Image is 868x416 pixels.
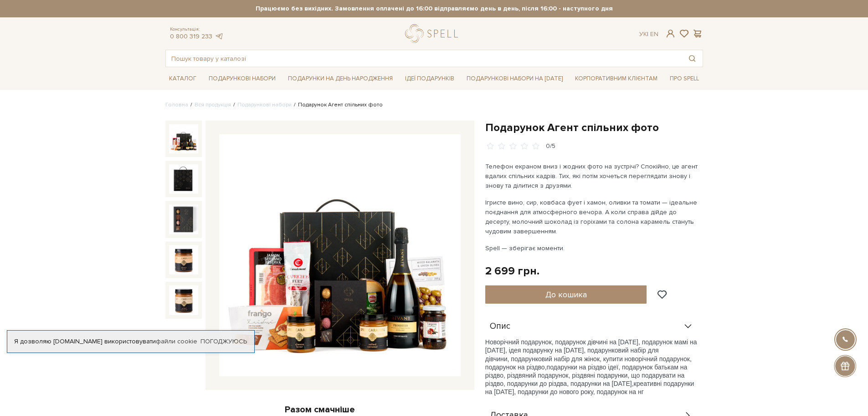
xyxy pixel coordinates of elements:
[219,134,461,376] img: Подарунок Агент спільних фото
[166,50,682,67] input: Пошук товару у каталозі
[490,322,510,331] span: Опис
[7,337,254,346] div: Я дозволяю [DOMAIN_NAME] використовувати
[200,337,247,346] a: Погоджуюсь
[463,71,566,86] a: Подарункові набори на [DATE]
[165,5,703,13] strong: Працюємо без вихідних. Замовлення оплачені до 16:00 відправляємо день в день, після 16:00 - насту...
[401,72,458,86] a: Ідеї подарунків
[237,101,292,108] a: Подарункові набори
[165,404,474,416] div: Разом смачніше
[546,142,555,151] div: 0/5
[485,355,692,371] span: , подарунок на різдво
[485,121,703,135] h1: Подарунок Агент спільних фото
[169,285,198,315] img: Подарунок Агент спільних фото
[682,50,703,67] button: Пошук товару у каталозі
[169,245,198,274] img: Подарунок Агент спільних фото
[485,285,647,304] button: До кошика
[485,338,697,362] span: Новорічний подарунок, подарунок дівчині на [DATE], подарунок мамі на [DATE], ідея подарунку на [D...
[165,72,200,86] a: Каталог
[292,101,383,109] li: Подарунок Агент спільних фото
[215,32,224,40] a: telegram
[284,72,396,86] a: Подарунки на День народження
[632,380,634,387] span: ,
[666,72,703,86] a: Про Spell
[169,124,198,153] img: Подарунок Агент спільних фото
[485,264,539,278] div: 2 699 грн.
[545,363,547,371] span: ,
[650,30,658,38] a: En
[545,290,587,300] span: До кошика
[205,72,279,86] a: Подарункові набори
[156,337,197,345] a: файли cookie
[169,205,198,234] img: Подарунок Агент спільних фото
[405,24,462,43] a: logo
[485,198,699,236] p: Ігристе вино, сир, ковбаса фует і хамон, оливки та томати — ідеальне поєднання для атмосферного в...
[165,101,188,108] a: Головна
[485,363,688,387] span: подарунки на різдво ідеї, подарунок батькам на різдво, різдвяний подарунок, різдвяні подарунки, щ...
[169,164,198,194] img: Подарунок Агент спільних фото
[170,26,224,32] span: Консультація:
[639,30,658,38] div: Ук
[647,30,648,38] span: |
[170,32,212,40] a: 0 800 319 233
[485,162,699,190] p: Телефон екраном вниз і жодних фото на зустрічі? Спокійно, це агент вдалих спільних кадрів. Тих, я...
[571,71,661,86] a: Корпоративним клієнтам
[195,101,231,108] a: Вся продукція
[485,243,699,253] p: Spell — зберігає моменти.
